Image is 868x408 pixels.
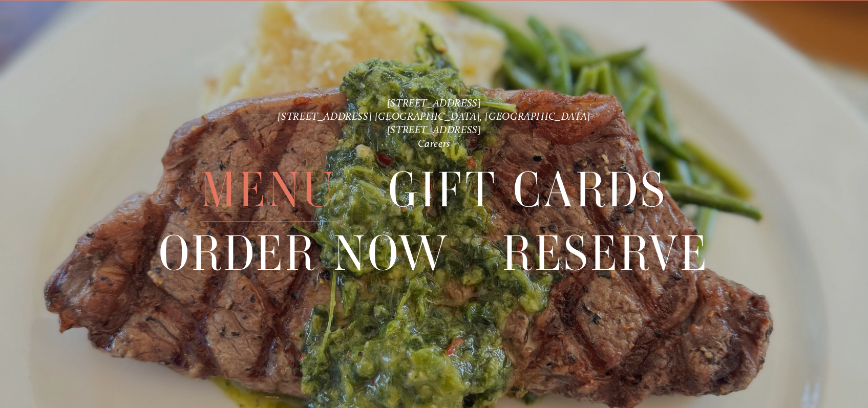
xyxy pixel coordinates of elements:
[388,159,667,222] span: Gift Cards
[387,97,481,109] a: [STREET_ADDRESS]
[201,159,336,222] span: Menu
[278,110,590,122] a: [STREET_ADDRESS] [GEOGRAPHIC_DATA], [GEOGRAPHIC_DATA]
[502,222,709,285] a: Reserve
[417,137,450,149] a: Careers
[159,222,450,285] a: Order Now
[388,159,667,221] a: Gift Cards
[201,159,336,221] a: Menu
[387,124,481,136] a: [STREET_ADDRESS]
